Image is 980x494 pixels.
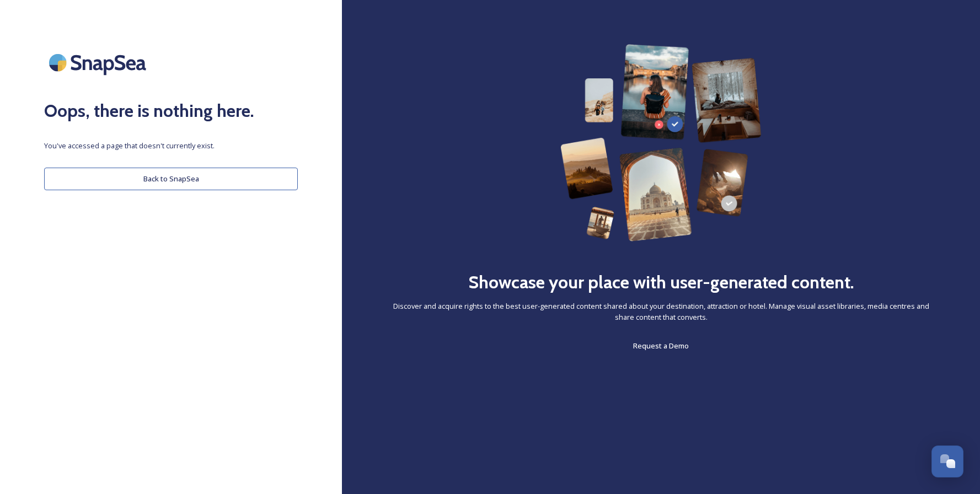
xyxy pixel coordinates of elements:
span: Request a Demo [633,341,689,351]
button: Back to SnapSea [44,168,298,190]
button: Open Chat [931,445,963,477]
img: SnapSea Logo [44,44,154,81]
h2: Showcase your place with user-generated content. [468,269,854,296]
h2: Oops, there is nothing here. [44,98,298,124]
span: Discover and acquire rights to the best user-generated content shared about your destination, att... [386,301,936,322]
a: Request a Demo [633,339,689,352]
span: You've accessed a page that doesn't currently exist. [44,141,298,151]
img: 63b42ca75bacad526042e722_Group%20154-p-800.png [560,44,762,241]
